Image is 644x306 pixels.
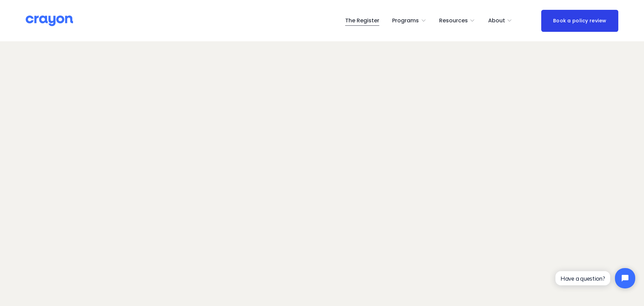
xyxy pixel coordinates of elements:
a: folder dropdown [488,15,512,26]
span: Programs [392,16,419,26]
a: folder dropdown [439,15,475,26]
iframe: Tidio Chat [550,262,641,294]
a: The Register [345,15,379,26]
img: Crayon [26,15,73,27]
span: About [488,16,505,26]
a: folder dropdown [392,15,426,26]
span: Resources [439,16,468,26]
a: Book a policy review [541,10,618,32]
